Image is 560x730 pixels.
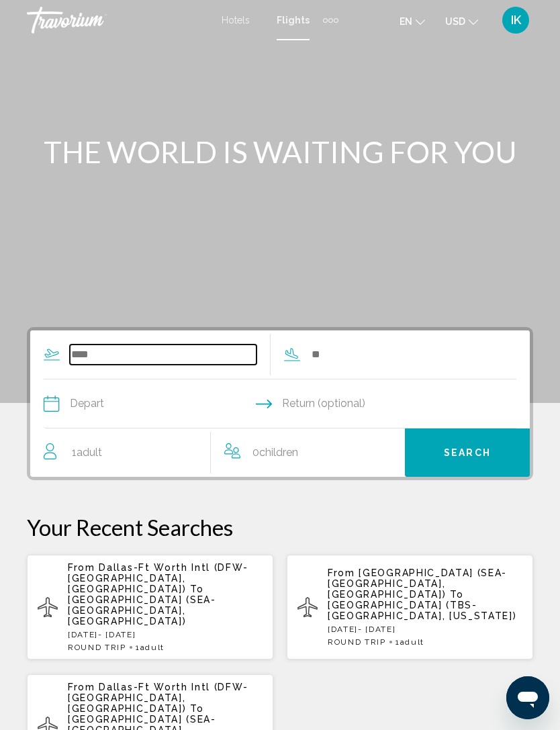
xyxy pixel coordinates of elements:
span: 0 [252,443,298,462]
iframe: Button to launch messaging window [506,676,549,719]
span: Return (optional) [282,394,365,413]
span: Adult [140,643,165,652]
span: IK [511,13,521,27]
span: USD [445,16,465,27]
span: Dallas-Ft Worth Intl (DFW-[GEOGRAPHIC_DATA], [GEOGRAPHIC_DATA]) [68,682,248,714]
span: ROUND TRIP [68,643,126,652]
a: Hotels [222,15,250,26]
span: From [328,567,355,578]
div: Search widget [30,330,530,477]
button: Depart date [44,379,256,428]
button: From Dallas-Ft Worth Intl (DFW-[GEOGRAPHIC_DATA], [GEOGRAPHIC_DATA]) To [GEOGRAPHIC_DATA] (SEA-[G... [27,554,273,660]
button: Change currency [445,11,478,31]
span: To [450,589,463,600]
span: From [68,682,95,692]
button: Travelers: 1 adult, 0 children [30,428,405,477]
span: Adult [400,637,424,647]
span: To [190,584,203,594]
span: en [400,16,412,27]
p: Your Recent Searches [27,514,533,541]
span: ROUND TRIP [328,637,386,647]
h1: THE WORLD IS WAITING FOR YOU [28,134,532,169]
button: From [GEOGRAPHIC_DATA] (SEA-[GEOGRAPHIC_DATA], [GEOGRAPHIC_DATA]) To [GEOGRAPHIC_DATA] (TBS-[GEOG... [287,554,533,660]
span: [GEOGRAPHIC_DATA] (SEA-[GEOGRAPHIC_DATA], [GEOGRAPHIC_DATA]) [328,567,507,600]
span: 1 [72,443,102,462]
span: 1 [395,637,424,647]
a: Flights [277,15,310,26]
p: [DATE] - [DATE] [328,625,522,634]
span: To [190,703,203,714]
p: [DATE] - [DATE] [68,630,263,639]
span: Children [259,446,298,459]
a: Travorium [27,7,208,34]
button: User Menu [498,6,533,34]
button: Return date [256,379,517,428]
span: [GEOGRAPHIC_DATA] (TBS-[GEOGRAPHIC_DATA], [US_STATE]) [328,600,516,621]
span: From [68,562,95,573]
button: Search [405,428,530,477]
span: Search [444,448,491,459]
button: Extra navigation items [323,9,338,31]
span: Dallas-Ft Worth Intl (DFW-[GEOGRAPHIC_DATA], [GEOGRAPHIC_DATA]) [68,562,248,594]
button: Change language [400,11,425,31]
span: Adult [77,446,102,459]
span: 1 [136,643,165,652]
span: [GEOGRAPHIC_DATA] (SEA-[GEOGRAPHIC_DATA], [GEOGRAPHIC_DATA]) [68,594,216,627]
